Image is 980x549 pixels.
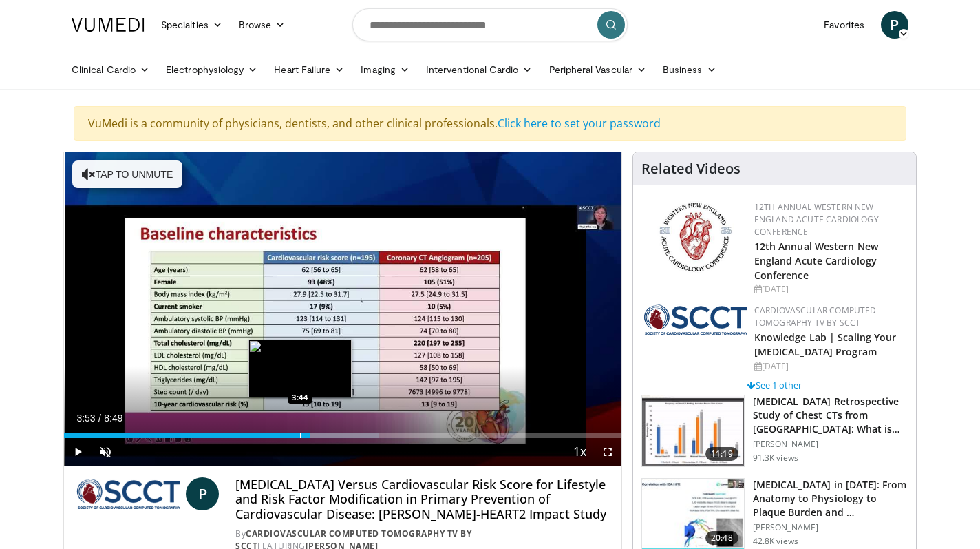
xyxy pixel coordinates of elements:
a: Heart Failure [266,56,352,83]
button: Unmute [92,438,119,466]
span: 3:53 [76,413,95,424]
a: P [186,477,219,510]
a: Favorites [816,11,873,39]
h3: [MEDICAL_DATA] in [DATE]: From Anatomy to Physiology to Plaque Burden and … [753,478,908,519]
span: 20:48 [705,531,738,545]
a: Peripheral Vascular [541,56,654,83]
p: [PERSON_NAME] [753,522,908,533]
span: 8:49 [104,413,122,424]
img: VuMedi Logo [72,18,145,32]
button: Play [64,438,92,466]
div: [DATE] [754,283,905,296]
a: Knowledge Lab | Scaling Your [MEDICAL_DATA] Program [754,331,897,358]
button: Fullscreen [594,438,621,466]
a: Cardiovascular Computed Tomography TV by SCCT [754,304,877,329]
h3: [MEDICAL_DATA] Retrospective Study of Chest CTs from [GEOGRAPHIC_DATA]: What is the Re… [753,395,908,436]
input: Search topics, interventions [352,8,628,41]
img: 0954f259-7907-4053-a817-32a96463ecc8.png.150x105_q85_autocrop_double_scale_upscale_version-0.2.png [657,201,734,273]
a: Browse [231,11,294,39]
button: Tap to unmute [72,160,182,188]
img: c2eb46a3-50d3-446d-a553-a9f8510c7760.150x105_q85_crop-smart_upscale.jpg [642,395,744,467]
a: Interventional Cardio [418,56,541,83]
div: Progress Bar [64,433,621,438]
a: Clinical Cardio [63,56,158,83]
h4: [MEDICAL_DATA] Versus Cardiovascular Risk Score for Lifestyle and Risk Factor Modification in Pri... [235,477,610,522]
div: VuMedi is a community of physicians, dentists, and other clinical professionals. [74,106,906,141]
a: Specialties [153,11,231,39]
img: image.jpeg [248,340,352,397]
a: Electrophysiology [158,56,266,83]
a: See 1 other [747,379,802,391]
img: 51a70120-4f25-49cc-93a4-67582377e75f.png.150x105_q85_autocrop_double_scale_upscale_version-0.2.png [644,304,747,335]
span: / [98,413,101,424]
img: Cardiovascular Computed Tomography TV by SCCT [75,477,180,510]
a: 12th Annual Western New England Acute Cardiology Conference [754,240,878,282]
div: [DATE] [754,360,905,373]
h4: Related Videos [641,160,741,177]
a: 12th Annual Western New England Acute Cardiology Conference [754,201,879,238]
a: Imaging [352,56,418,83]
video-js: Video Player [64,152,621,466]
p: 42.8K views [753,536,798,547]
span: 11:19 [705,447,738,461]
p: [PERSON_NAME] [753,439,908,450]
a: Click here to set your password [498,116,661,131]
button: Playback Rate [566,438,594,466]
a: P [881,11,908,39]
a: 11:19 [MEDICAL_DATA] Retrospective Study of Chest CTs from [GEOGRAPHIC_DATA]: What is the Re… [PE... [641,395,908,468]
p: 91.3K views [753,453,798,464]
a: Business [654,56,725,83]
